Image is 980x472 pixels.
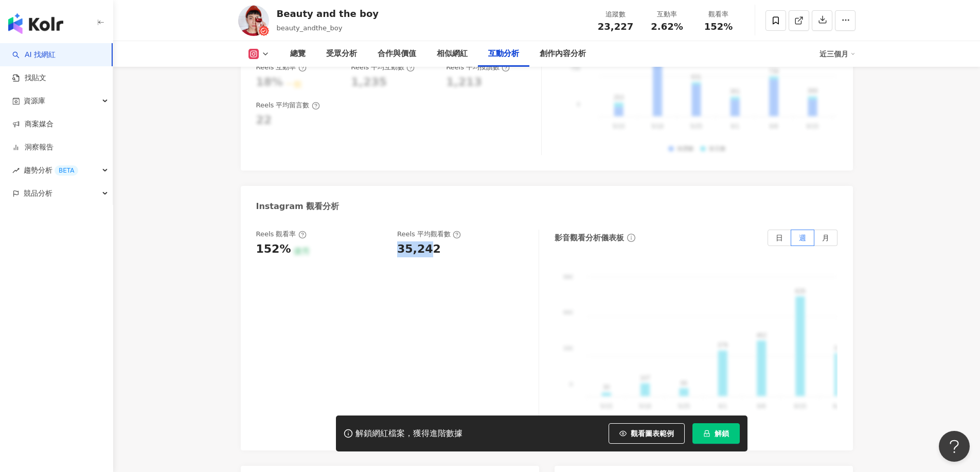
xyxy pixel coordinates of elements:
div: 總覽 [290,48,306,60]
div: 觀看率 [699,9,738,20]
div: 相似網紅 [437,48,468,60]
button: 解鎖 [692,423,740,444]
div: Reels 平均觀看數 [397,230,461,239]
div: Instagram 觀看分析 [256,201,340,212]
div: Reels 平均互動數 [351,63,415,72]
div: 152% [256,241,291,257]
span: 2.62% [651,22,683,32]
span: 解鎖 [715,429,729,438]
div: 追蹤數 [596,9,635,20]
span: 月 [822,234,829,242]
a: 商案媒合 [12,119,54,129]
span: 週 [799,234,806,242]
img: KOL Avatar [238,5,269,36]
div: BETA [55,165,78,176]
span: 152% [704,22,733,32]
button: 觀看圖表範例 [609,423,685,444]
span: rise [12,167,20,174]
div: Reels 互動率 [256,63,307,72]
span: 競品分析 [24,182,52,205]
div: 解鎖網紅檔案，獲得進階數據 [355,428,462,439]
div: Beauty and the boy [277,7,379,20]
span: info-circle [626,232,637,243]
div: 互動率 [648,9,687,20]
span: 23,227 [598,21,633,32]
a: 找貼文 [12,73,46,83]
div: Reels 平均按讚數 [446,63,510,72]
span: 趨勢分析 [24,159,78,182]
div: 合作與價值 [378,48,416,60]
a: searchAI 找網紅 [12,50,56,60]
div: 受眾分析 [326,48,357,60]
div: 創作內容分析 [540,48,586,60]
a: 洞察報告 [12,142,54,153]
span: beauty_andthe_boy [277,24,343,32]
div: 互動分析 [488,48,519,60]
div: Reels 觀看率 [256,230,307,239]
div: 影音觀看分析儀表板 [555,233,624,243]
img: logo [8,13,63,34]
span: lock [703,430,710,437]
div: 35,242 [397,241,441,257]
div: 近三個月 [819,46,856,62]
span: 觀看圖表範例 [631,429,674,438]
span: 資源庫 [24,89,45,112]
span: 日 [776,234,783,242]
div: Reels 平均留言數 [256,101,320,110]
